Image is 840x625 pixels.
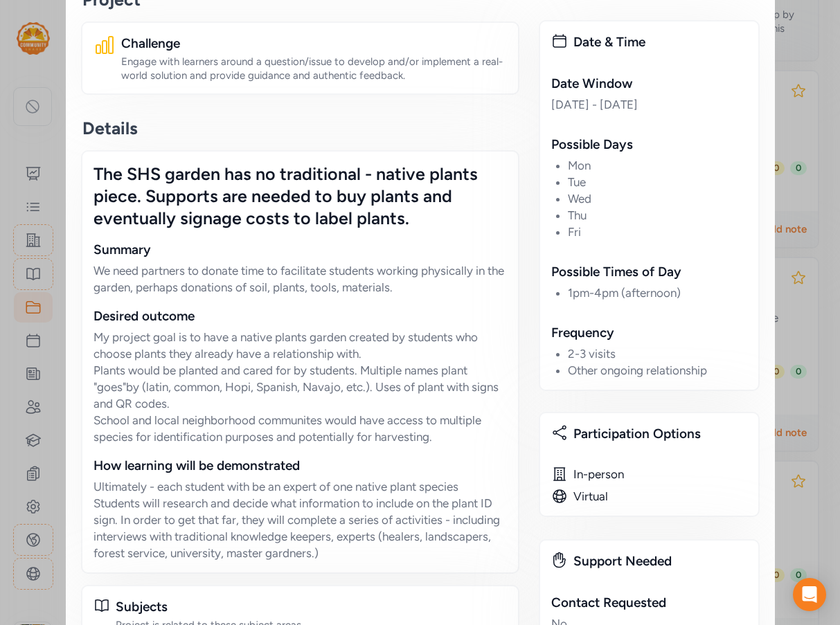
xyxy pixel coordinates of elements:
div: Possible Times of Day [551,262,747,282]
p: My project goal is to have a native plants garden created by students who choose plants they alre... [93,329,507,445]
div: Possible Days [551,135,747,154]
div: [DATE] - [DATE] [551,96,747,113]
div: Participation Options [573,424,747,444]
h4: Details [82,117,518,139]
li: Mon [568,157,747,174]
div: Engage with learners around a question/issue to develop and/or implement a real-world solution an... [121,55,507,82]
li: Thu [568,207,747,224]
div: Open Intercom Messenger [793,578,826,611]
li: Wed [568,190,747,207]
li: Other ongoing relationship [568,362,747,379]
div: Date & Time [573,33,747,52]
li: 1pm-4pm (afternoon) [568,284,747,301]
li: Tue [568,174,747,190]
div: The SHS garden has no traditional - native plants piece. Supports are needed to buy plants and ev... [93,163,507,229]
div: Frequency [551,323,747,343]
div: In-person [573,466,624,482]
div: Challenge [121,34,507,53]
p: We need partners to donate time to facilitate students working physically in the garden, perhaps ... [93,262,507,296]
li: 2-3 visits [568,345,747,362]
div: Virtual [573,488,608,505]
li: Fri [568,224,747,240]
div: Support Needed [573,552,747,571]
div: How learning will be demonstrated [93,456,507,475]
div: Desired outcome [93,307,507,326]
div: Subjects [116,597,507,617]
div: Date Window [551,74,747,93]
p: Ultimately - each student with be an expert of one native plant species Students will research an... [93,478,507,561]
div: Summary [93,240,507,260]
div: Contact Requested [551,593,747,613]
